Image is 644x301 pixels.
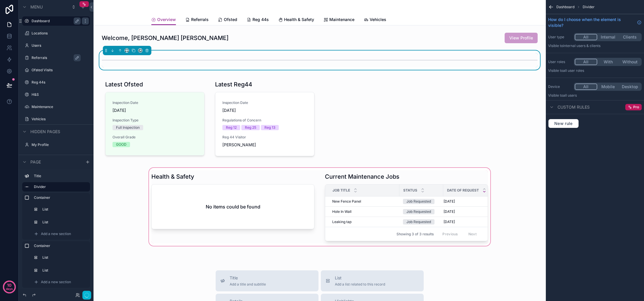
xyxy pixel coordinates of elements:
[41,280,71,284] span: Add a new section
[30,4,43,10] span: Menu
[185,14,209,26] a: Referrals
[583,5,595,9] span: Divider
[447,188,479,193] span: Date of Request
[34,195,88,200] label: Container
[247,14,269,26] a: Reg 44s
[619,59,641,65] button: Without
[32,55,86,60] label: Referrals
[34,174,88,178] label: Title
[597,59,619,65] button: With
[32,43,89,48] label: Users
[575,34,597,40] button: All
[548,93,642,98] p: Visible to
[32,117,89,121] label: Vehicles
[563,68,584,73] span: All user roles
[30,159,41,165] span: Page
[32,105,89,109] label: Maintenance
[364,14,386,26] a: Vehicles
[619,83,641,90] button: Desktop
[633,105,639,109] span: Pro
[548,119,579,128] button: New rule
[563,93,577,98] span: all users
[548,68,642,73] p: Visible to
[597,83,619,90] button: Mobile
[548,60,572,64] label: User roles
[151,14,176,25] a: Overview
[548,17,642,28] a: How do I choose when the element is visible?
[34,243,88,248] label: Container
[7,282,11,288] p: 10
[548,44,642,48] p: Visible to
[42,268,86,273] label: List
[6,285,13,293] p: days
[552,121,575,126] span: New rule
[32,80,89,85] label: Reg 44s
[278,14,314,26] a: Health & Safety
[575,83,597,90] button: All
[41,232,71,236] span: Add a new section
[335,282,385,287] span: Add a list related to this record
[230,282,266,287] span: Add a title and subtitle
[548,17,635,28] span: How do I choose when the element is visible?
[548,84,572,89] label: Device
[32,19,78,23] label: Dashboard
[42,220,86,225] label: List
[32,142,89,147] label: My Profile
[397,232,434,236] span: Showing 3 of 3 results
[597,34,619,40] button: Internal
[284,17,314,22] span: Health & Safety
[30,129,60,135] span: Hidden pages
[218,14,237,26] a: Ofsted
[323,14,354,26] a: Maintenance
[333,188,350,193] span: Job Title
[224,17,237,22] span: Ofsted
[230,275,266,281] span: Title
[32,31,89,36] label: Locations
[157,17,176,22] span: Overview
[32,92,89,97] label: H&S
[548,35,572,39] label: User type
[42,255,86,260] label: List
[191,17,209,22] span: Referrals
[563,44,600,48] span: Internal users & clients
[252,17,269,22] span: Reg 44s
[32,68,89,72] label: Ofsted Visits
[619,34,641,40] button: Clients
[42,207,86,212] label: List
[19,169,94,289] div: scrollable content
[329,17,354,22] span: Maintenance
[558,104,590,110] span: Custom rules
[216,270,318,291] button: TitleAdd a title and subtitle
[321,270,424,291] button: ListAdd a list related to this record
[403,188,417,193] span: Status
[556,5,574,9] span: Dashboard
[335,275,385,281] span: List
[34,185,85,189] label: Divider
[575,59,597,65] button: All
[370,17,386,22] span: Vehicles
